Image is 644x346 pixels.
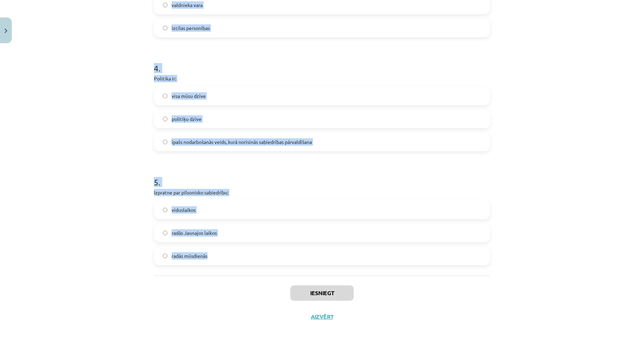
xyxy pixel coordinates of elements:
[172,252,207,260] span: radās mūsdienās
[172,229,217,237] span: radās Jaunajos laikos
[154,165,490,187] h1: 5 .
[163,254,167,258] input: radās mūsdienās
[154,75,490,82] p: Politika ir:
[172,24,210,32] span: izcilas personības
[172,138,312,146] span: īpašs nodarbošanās veids, kurā norisinās sabiedrības pārvaldīšana
[163,26,167,30] input: izcilas personības
[163,94,167,98] input: visa mūsu dzīve
[154,51,490,73] h1: 4 .
[163,208,167,212] input: viduslaikos
[172,92,206,100] span: visa mūsu dzīve
[163,117,167,121] input: politiķu dzīve
[163,231,167,235] input: radās Jaunajos laikos
[172,206,196,214] span: viduslaikos
[309,313,335,320] button: Aizvērt
[163,140,167,144] input: īpašs nodarbošanās veids, kurā norisinās sabiedrības pārvaldīšana
[5,29,7,33] img: icon-close-lesson-0947bae3869378f0d4975bcd49f059093ad1ed9edebbc8119c70593378902aed.svg
[172,1,203,9] span: valdnieka vara
[163,3,167,7] input: valdnieka vara
[172,115,202,123] span: politiķu dzīve
[154,189,490,196] p: Izpratne par pilsonisko sabiedrību:
[290,285,354,301] button: Iesniegt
